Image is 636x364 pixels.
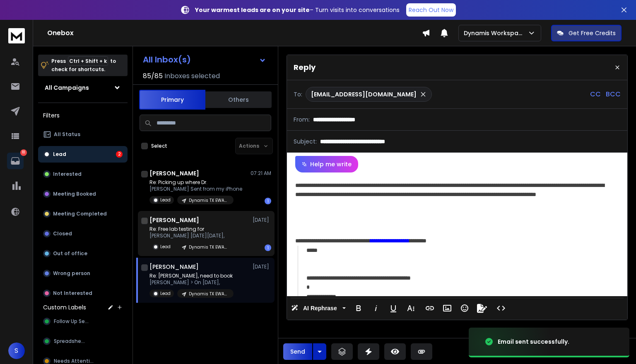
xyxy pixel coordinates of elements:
[283,343,312,360] button: Send
[38,146,128,163] button: Lead2
[45,84,89,92] h1: All Campaigns
[38,79,128,96] button: All Campaigns
[195,6,310,14] strong: Your warmest leads are on your site
[160,290,171,297] p: Lead
[38,110,128,121] h3: Filters
[498,338,569,346] div: Email sent successfully.
[53,230,72,237] p: Closed
[590,89,601,99] p: CC
[149,179,242,186] p: Re: Picking up where Dr.
[251,170,271,177] p: 07:21 AM
[189,197,229,204] p: Dynamis TX EWAA Google Only - Newly Warmed
[143,71,163,81] span: 85 / 85
[301,305,339,312] span: AI Rephrase
[8,28,25,43] img: logo
[189,291,229,297] p: Dynamis TX EWAA Google Only - Newly Warmed
[53,171,82,177] p: Interested
[116,151,123,158] div: 2
[189,244,229,250] p: Dynamis TX EWAA Google Only - Newly Warmed
[8,342,25,359] button: S
[53,270,90,277] p: Wrong person
[265,244,271,251] div: 1
[253,217,271,223] p: [DATE]
[164,71,220,81] h3: Inboxes selected
[143,55,191,64] h1: All Inbox(s)
[205,91,272,109] button: Others
[551,25,622,41] button: Get Free Credits
[54,318,90,325] span: Follow Up Sent
[368,300,384,316] button: Italic (Ctrl+I)
[457,300,472,316] button: Emoticons
[493,300,509,316] button: Code View
[47,28,422,38] h1: Onebox
[253,263,271,270] p: [DATE]
[53,290,92,297] p: Not Interested
[38,265,128,282] button: Wrong person
[295,156,358,172] button: Help me write
[149,186,242,192] p: [PERSON_NAME] Sent from my iPhone
[38,186,128,202] button: Meeting Booked
[149,226,234,232] p: Re: Free lab testing for
[53,250,87,257] p: Out of office
[294,62,316,73] p: Reply
[38,225,128,242] button: Closed
[38,166,128,182] button: Interested
[569,29,616,37] p: Get Free Credits
[464,29,528,37] p: Dynamis Workspace
[136,51,273,68] button: All Inbox(s)
[406,3,456,17] a: Reach Out Now
[160,244,171,250] p: Lead
[53,151,66,158] p: Lead
[20,149,27,156] p: 10
[294,90,302,98] p: To:
[294,137,317,146] p: Subject:
[403,300,419,316] button: More Text
[38,313,128,330] button: Follow Up Sent
[151,143,167,149] label: Select
[149,169,199,177] h1: [PERSON_NAME]
[53,191,96,197] p: Meeting Booked
[294,115,310,124] p: From:
[54,338,87,345] span: Spreadsheet
[53,211,107,217] p: Meeting Completed
[7,153,24,169] a: 10
[51,57,116,74] p: Press to check for shortcuts.
[195,6,400,14] p: – Turn visits into conversations
[149,263,199,271] h1: [PERSON_NAME]
[311,90,417,98] p: [EMAIL_ADDRESS][DOMAIN_NAME]
[54,131,80,138] p: All Status
[265,198,271,204] div: 1
[139,90,205,110] button: Primary
[422,300,438,316] button: Insert Link (Ctrl+K)
[149,273,234,279] p: Re: [PERSON_NAME], need to book
[149,232,234,239] p: [PERSON_NAME] [DATE][DATE],
[606,89,621,99] p: BCC
[149,279,234,286] p: [PERSON_NAME] > On [DATE],
[38,206,128,222] button: Meeting Completed
[409,6,453,14] p: Reach Out Now
[289,300,347,316] button: AI Rephrase
[68,56,108,66] span: Ctrl + Shift + k
[38,245,128,262] button: Out of office
[149,216,199,224] h1: [PERSON_NAME]
[38,285,128,302] button: Not Interested
[43,303,86,311] h3: Custom Labels
[38,333,128,350] button: Spreadsheet
[160,197,171,203] p: Lead
[38,126,128,143] button: All Status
